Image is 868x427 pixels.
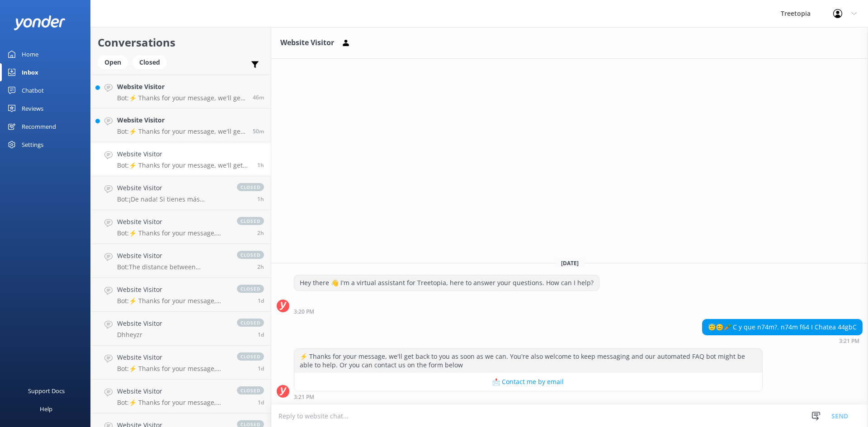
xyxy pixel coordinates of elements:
span: closed [237,319,264,327]
p: Bot: ⚡ Thanks for your message, we'll get back to you as soon as we can. You're also welcome to k... [117,127,246,136]
p: Bot: ⚡ Thanks for your message, we'll get back to you as soon as we can. You're also welcome to k... [117,229,228,237]
h4: Website Visitor [117,217,228,227]
span: Sep 17 2025 03:21pm (UTC -06:00) America/Mexico_City [257,161,264,169]
div: Inbox [22,63,38,81]
h4: Website Visitor [117,386,228,396]
h4: Website Visitor [117,319,162,328]
span: Sep 16 2025 12:01pm (UTC -06:00) America/Mexico_City [258,399,264,406]
h3: Website Visitor [280,37,334,49]
strong: 3:21 PM [294,394,314,400]
div: Recommend [22,117,56,136]
span: Sep 17 2025 02:31pm (UTC -06:00) America/Mexico_City [257,263,264,271]
p: Bot: ⚡ Thanks for your message, we'll get back to you as soon as we can. You're also welcome to k... [117,94,246,102]
span: [DATE] [556,259,584,267]
a: Website VisitorBot:⚡ Thanks for your message, we'll get back to you as soon as we can. You're als... [91,380,271,413]
a: Website VisitorDhheyzrclosed1d [91,312,271,346]
a: Website VisitorBot:⚡ Thanks for your message, we'll get back to you as soon as we can. You're als... [91,346,271,380]
div: Help [40,400,52,418]
strong: 3:21 PM [839,338,859,344]
h2: Conversations [98,34,264,51]
span: Sep 16 2025 12:49pm (UTC -06:00) America/Mexico_City [258,331,264,338]
h4: Website Visitor [117,251,228,261]
a: Website VisitorBot:¡De nada! Si tienes más preguntas, no dudes en preguntar.closed1h [91,176,271,210]
h4: Website Visitor [117,115,246,125]
div: ⚡ Thanks for your message, we'll get back to you as soon as we can. You're also welcome to keep m... [294,349,762,373]
div: Settings [22,136,43,154]
span: closed [237,352,264,361]
a: Website VisitorBot:⚡ Thanks for your message, we'll get back to you as soon as we can. You're als... [91,75,271,108]
h4: Website Visitor [117,183,228,193]
div: 😇😊🥕 C y que n74m?. n74m f64 I Chatea 44gbC [703,319,862,335]
a: Website VisitorBot:⚡ Thanks for your message, we'll get back to you as soon as we can. You're als... [91,108,271,142]
a: Website VisitorBot:The distance between [GEOGRAPHIC_DATA] and [GEOGRAPHIC_DATA] is approximately ... [91,244,271,278]
span: closed [237,285,264,293]
a: Website VisitorBot:⚡ Thanks for your message, we'll get back to you as soon as we can. You're als... [91,278,271,312]
span: Sep 17 2025 02:56pm (UTC -06:00) America/Mexico_City [257,195,264,203]
h4: Website Visitor [117,285,228,295]
button: 📩 Contact me by email [294,373,762,391]
p: Bot: ⚡ Thanks for your message, we'll get back to you as soon as we can. You're also welcome to k... [117,297,228,305]
span: closed [237,251,264,259]
div: Closed [132,56,167,69]
p: Bot: ⚡ Thanks for your message, we'll get back to you as soon as we can. You're also welcome to k... [117,365,228,373]
h4: Website Visitor [117,149,250,159]
p: Bot: ⚡ Thanks for your message, we'll get back to you as soon as we can. You're also welcome to k... [117,161,250,169]
div: Sep 17 2025 03:21pm (UTC -06:00) America/Mexico_City [294,394,763,400]
span: closed [237,183,264,191]
div: Hey there 👋 I'm a virtual assistant for Treetopia, here to answer your questions. How can I help? [294,275,599,291]
p: Bot: ⚡ Thanks for your message, we'll get back to you as soon as we can. You're also welcome to k... [117,399,228,407]
span: Sep 16 2025 12:31pm (UTC -06:00) America/Mexico_City [258,365,264,372]
a: Website VisitorBot:⚡ Thanks for your message, we'll get back to you as soon as we can. You're als... [91,142,271,176]
strong: 3:20 PM [294,309,314,314]
div: Reviews [22,99,43,117]
img: yonder-white-logo.png [14,15,66,30]
span: closed [237,217,264,225]
span: Sep 17 2025 03:46pm (UTC -06:00) America/Mexico_City [253,127,264,135]
span: closed [237,386,264,394]
a: Open [98,57,132,67]
h4: Website Visitor [117,352,228,362]
a: Closed [132,57,171,67]
p: Dhheyzr [117,331,162,339]
div: Open [98,56,128,69]
div: Sep 17 2025 03:21pm (UTC -06:00) America/Mexico_City [702,338,863,344]
h4: Website Visitor [117,82,246,92]
span: Sep 17 2025 03:50pm (UTC -06:00) America/Mexico_City [253,94,264,101]
div: Sep 17 2025 03:20pm (UTC -06:00) America/Mexico_City [294,308,599,314]
a: Website VisitorBot:⚡ Thanks for your message, we'll get back to you as soon as we can. You're als... [91,210,271,244]
p: Bot: The distance between [GEOGRAPHIC_DATA] and [GEOGRAPHIC_DATA] is approximately 115 km (71 mil... [117,263,228,271]
div: Support Docs [28,382,65,400]
p: Bot: ¡De nada! Si tienes más preguntas, no dudes en preguntar. [117,195,228,203]
span: Sep 16 2025 01:17pm (UTC -06:00) America/Mexico_City [258,297,264,305]
span: Sep 17 2025 02:36pm (UTC -06:00) America/Mexico_City [257,229,264,237]
div: Chatbot [22,81,44,99]
div: Home [22,45,38,63]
